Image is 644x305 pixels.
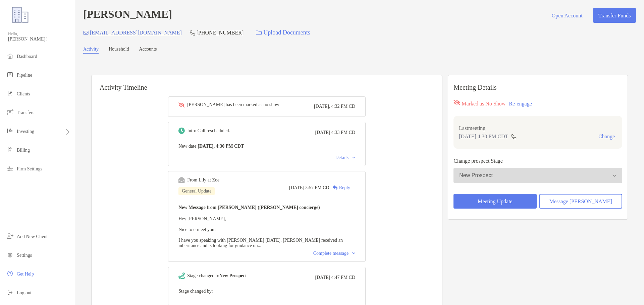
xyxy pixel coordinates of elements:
[17,166,42,171] span: Firm Settings
[190,30,195,35] img: Phone Icon
[6,270,14,278] img: get-help icon
[252,25,314,40] a: Upload Documents
[17,253,32,258] span: Settings
[453,100,460,105] img: red eyr
[6,232,14,240] img: add_new_client icon
[8,36,71,42] span: [PERSON_NAME]!
[331,275,356,280] span: 4:47 PM CD
[83,47,99,54] a: Activity
[17,148,30,153] span: Billing
[459,132,508,141] p: [DATE] 4:30 PM CDT
[187,177,219,183] div: From Lily at Zoe
[6,71,14,79] img: pipeline icon
[333,185,338,190] img: Reply icon
[6,52,14,60] img: dashboard icon
[352,252,355,254] img: Chevron icon
[198,144,244,149] b: [DATE], 4:30 PM CDT
[289,185,304,190] span: [DATE]
[256,30,262,35] img: button icon
[187,128,230,134] div: Intro Call rescheduled.
[17,91,30,96] span: Clients
[17,54,37,59] span: Dashboard
[352,157,355,159] img: Chevron icon
[17,73,32,78] span: Pipeline
[109,47,129,54] a: Household
[178,102,185,107] img: Event icon
[511,134,517,139] img: communication type
[17,129,34,134] span: Investing
[17,290,32,295] span: Log out
[6,108,14,116] img: transfers icon
[335,155,355,160] div: Details
[83,31,89,35] img: Email Icon
[178,187,215,195] div: General Update
[187,273,247,279] div: Stage changed to
[462,100,505,108] p: Marked as No Show
[539,194,622,209] button: Message [PERSON_NAME]
[187,102,279,107] div: [PERSON_NAME] has been marked as no show
[178,142,355,150] p: New date :
[6,164,14,172] img: firm-settings icon
[459,172,493,178] div: New Prospect
[305,185,329,190] span: 3:57 PM CD
[178,128,185,134] img: Event icon
[314,104,330,109] span: [DATE],
[593,8,636,23] button: Transfer Funds
[6,288,14,296] img: logout icon
[453,168,622,183] button: New Prospect
[546,8,588,23] button: Open Account
[612,174,616,177] img: Open dropdown arrow
[90,28,182,37] p: [EMAIL_ADDRESS][DOMAIN_NAME]
[178,205,320,210] b: New Message from [PERSON_NAME] ([PERSON_NAME] concierge)
[459,124,617,132] p: Last meeting
[315,130,330,135] span: [DATE]
[315,275,330,280] span: [DATE]
[453,83,622,92] p: Meeting Details
[83,8,172,23] h4: [PERSON_NAME]
[6,127,14,135] img: investing icon
[6,251,14,259] img: settings icon
[8,3,32,27] img: Zoe Logo
[331,104,356,109] span: 4:32 PM CD
[139,47,157,54] a: Accounts
[453,157,622,165] p: Change prospect Stage
[17,234,48,239] span: Add New Client
[17,110,34,115] span: Transfers
[178,216,343,248] span: Hey [PERSON_NAME], Nice to e-meet you! I have you speaking with [PERSON_NAME] [DATE]. [PERSON_NAM...
[178,177,185,183] img: Event icon
[453,194,536,209] button: Meeting Update
[6,89,14,97] img: clients icon
[178,287,355,295] p: Stage changed by:
[596,133,617,140] button: Change
[17,272,34,277] span: Get Help
[313,251,355,256] div: Complete message
[329,184,350,191] div: Reply
[178,273,185,279] img: Event icon
[331,130,356,135] span: 4:33 PM CD
[92,75,442,91] h6: Activity Timeline
[507,100,534,108] button: Re-engage
[6,146,14,154] img: billing icon
[197,28,244,37] p: [PHONE_NUMBER]
[219,273,247,278] b: New Prospect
